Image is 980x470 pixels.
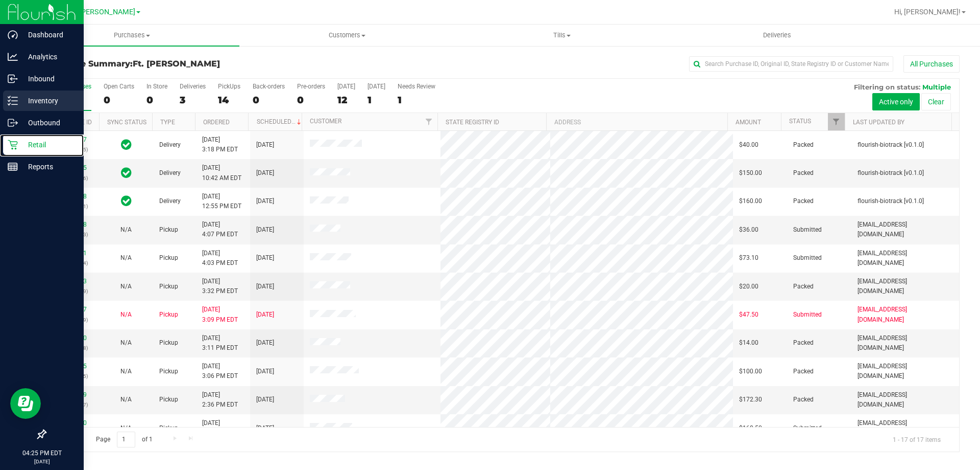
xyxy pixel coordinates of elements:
span: $14.00 [739,338,758,348]
div: 14 [218,94,240,106]
a: State Registry ID [446,119,499,126]
input: 1 [117,432,135,447]
inline-svg: Dashboard [8,30,18,40]
span: Submitted [793,310,822,320]
span: Not Applicable [120,339,132,346]
a: Filter [828,113,845,130]
span: Not Applicable [120,226,132,233]
span: $40.00 [739,140,758,150]
p: Retail [18,139,79,151]
a: Purchases [24,25,239,46]
span: Not Applicable [120,254,132,261]
span: Delivery [159,196,181,206]
span: [DATE] [256,168,274,178]
inline-svg: Inbound [8,74,18,84]
a: Status [789,118,811,125]
div: [DATE] [337,83,355,90]
button: N/A [120,253,132,263]
span: $160.00 [739,196,762,206]
span: [EMAIL_ADDRESS][DOMAIN_NAME] [857,220,953,239]
span: $168.50 [739,423,762,433]
span: Deliveries [749,31,805,40]
button: N/A [120,423,132,433]
span: [DATE] [256,423,274,433]
span: 1 - 17 of 17 items [885,432,949,447]
p: Inbound [18,73,79,85]
span: [DATE] [256,140,274,150]
span: [EMAIL_ADDRESS][DOMAIN_NAME] [857,362,953,381]
span: [DATE] 2:36 PM EDT [202,390,238,410]
div: 12 [337,94,355,106]
inline-svg: Analytics [8,52,18,62]
span: Packed [793,196,814,206]
a: 11814381 [58,250,87,257]
span: Submitted [793,423,822,433]
span: Ft. [PERSON_NAME] [133,59,220,69]
button: N/A [120,310,132,320]
span: [DATE] [256,367,274,376]
inline-svg: Reports [8,162,18,172]
span: Page of 1 [87,432,161,447]
span: $36.00 [739,225,758,235]
span: [DATE] [256,282,274,292]
span: [DATE] [256,225,274,235]
div: Needs Review [398,83,435,90]
span: [DATE] 4:07 PM EDT [202,220,238,239]
span: Not Applicable [120,283,132,290]
div: 1 [398,94,435,106]
a: Filter [421,113,437,130]
span: Not Applicable [120,311,132,318]
inline-svg: Inventory [8,96,18,106]
div: [DATE] [367,83,385,90]
span: Pickup [159,367,178,376]
span: [DATE] 10:42 AM EDT [202,163,241,183]
span: Delivery [159,168,181,178]
span: Hi, [PERSON_NAME]! [894,8,961,16]
a: Deliveries [670,25,885,46]
div: 0 [146,94,167,106]
span: Packed [793,395,814,405]
span: [DATE] [256,338,274,348]
a: 11813350 [58,419,87,427]
span: [DATE] [256,196,274,206]
span: Not Applicable [120,368,132,375]
span: Packed [793,140,814,150]
div: Open Carts [104,83,134,90]
span: [DATE] 4:03 PM EDT [202,249,238,268]
span: Ft. [PERSON_NAME] [68,8,135,16]
span: $73.10 [739,253,758,263]
span: $172.30 [739,395,762,405]
div: 0 [253,94,285,106]
a: Amount [736,119,761,126]
span: $100.00 [739,367,762,376]
span: [DATE] [256,395,274,405]
span: [EMAIL_ADDRESS][DOMAIN_NAME] [857,277,953,296]
span: Pickup [159,225,178,235]
button: All Purchases [903,55,960,73]
a: 11814183 [58,278,87,285]
span: Pickup [159,253,178,263]
p: Analytics [18,51,79,63]
button: N/A [120,395,132,405]
span: Packed [793,338,814,348]
span: Purchases [24,31,239,40]
span: Pickup [159,395,178,405]
span: [EMAIL_ADDRESS][DOMAIN_NAME] [857,249,953,268]
div: 0 [297,94,325,106]
iframe: Resource center [10,388,41,419]
div: Pre-orders [297,83,325,90]
span: [DATE] 3:11 PM EDT [202,333,238,353]
button: N/A [120,367,132,376]
inline-svg: Retail [8,140,18,150]
span: flourish-biotrack [v0.1.0] [857,168,924,178]
div: 1 [367,94,385,106]
p: Outbound [18,117,79,129]
p: [DATE] [5,458,79,465]
div: 3 [180,94,206,106]
div: 0 [104,94,134,106]
span: Submitted [793,225,822,235]
a: Customers [239,25,454,46]
button: N/A [120,338,132,348]
span: Filtering on status: [854,83,920,91]
input: Search Purchase ID, Original ID, State Registry ID or Customer Name... [689,56,893,72]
